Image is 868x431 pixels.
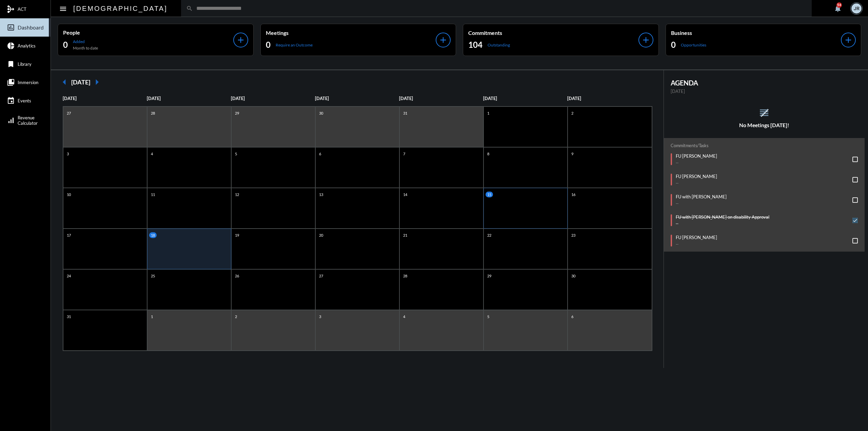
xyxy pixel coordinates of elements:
h5: No Meetings [DATE]! [664,122,865,128]
p: -- [676,160,717,165]
span: ACT [18,6,26,12]
span: Immersion [18,80,38,85]
h2: Commitments/Tasks [671,143,858,148]
p: FU with [PERSON_NAME] on disability Approval [676,214,769,220]
p: 18 [149,232,157,238]
span: Dashboard [18,24,44,31]
p: 16 [570,192,577,197]
p: -- [676,180,717,185]
p: 14 [401,192,409,197]
p: 17 [65,232,73,238]
p: 2 [233,314,239,319]
p: 3 [317,314,323,319]
p: 30 [317,110,325,116]
p: 9 [570,151,575,157]
p: 15 [486,192,493,197]
p: 12 [233,192,241,197]
p: [DATE] [231,96,315,101]
p: 25 [149,273,157,279]
p: [DATE] [671,89,858,94]
p: 5 [486,314,491,319]
p: 3 [65,151,71,157]
p: Business [671,30,841,36]
mat-icon: arrow_left [58,75,71,89]
p: [DATE] [63,96,147,101]
h2: AGENDA [671,79,858,87]
p: 31 [65,314,73,319]
button: Toggle sidenav [56,2,70,15]
p: 24 [65,273,73,279]
p: -- [676,241,717,247]
p: -- [676,201,727,206]
mat-icon: add [641,35,651,45]
mat-icon: mediation [7,5,15,13]
h2: 0 [671,39,676,50]
mat-icon: event [7,97,15,105]
p: Meetings [266,30,436,36]
p: Outstanding [488,42,510,47]
p: 28 [149,110,157,116]
p: 27 [65,110,73,116]
span: Library [18,61,32,67]
div: 54 [836,2,842,8]
p: 13 [317,192,325,197]
p: 28 [401,273,409,279]
p: [DATE] [567,96,651,101]
p: FU [PERSON_NAME] [676,174,717,179]
p: FU [PERSON_NAME] [676,235,717,240]
p: [DATE] [399,96,483,101]
mat-icon: arrow_right [90,75,104,89]
mat-icon: bookmark [7,60,15,68]
p: 26 [233,273,241,279]
p: 23 [570,232,577,238]
h2: [DATE] [71,78,90,86]
p: [DATE] [483,96,567,101]
p: -- [676,221,769,226]
mat-icon: pie_chart [7,42,15,50]
mat-icon: signal_cellular_alt [7,116,15,124]
p: FU [PERSON_NAME] [676,153,717,159]
p: Month to date [73,45,98,51]
p: 21 [401,232,409,238]
p: 22 [486,232,493,238]
span: Events [18,98,31,103]
span: Analytics [18,43,36,48]
p: Commitments [468,30,638,36]
p: FU with [PERSON_NAME] [676,194,727,199]
p: 5 [233,151,239,157]
p: 29 [486,273,493,279]
p: 8 [486,151,491,157]
div: JR [851,3,862,14]
p: 30 [570,273,577,279]
p: 1 [486,110,491,116]
p: Added [73,39,98,44]
h2: 0 [63,39,68,50]
p: People [63,29,233,36]
h2: 104 [468,39,482,50]
p: 6 [570,314,575,319]
p: Opportunities [681,42,706,47]
span: Revenue Calculator [18,115,38,126]
mat-icon: collections_bookmark [7,78,15,86]
p: 11 [149,192,157,197]
mat-icon: add [438,35,448,45]
p: 1 [149,314,155,319]
mat-icon: insert_chart_outlined [7,23,15,32]
p: [DATE] [147,96,231,101]
mat-icon: reorder [758,107,770,118]
p: 4 [149,151,155,157]
p: 29 [233,110,241,116]
p: 27 [317,273,325,279]
mat-icon: Side nav toggle icon [59,5,67,13]
p: 31 [401,110,409,116]
mat-icon: notifications [834,4,842,13]
p: 10 [65,192,73,197]
mat-icon: add [844,35,853,45]
p: Require an Outcome [276,42,313,47]
p: 6 [317,151,323,157]
mat-icon: search [186,5,193,12]
p: 7 [401,151,407,157]
p: [DATE] [315,96,399,101]
p: 19 [233,232,241,238]
p: 2 [570,110,575,116]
